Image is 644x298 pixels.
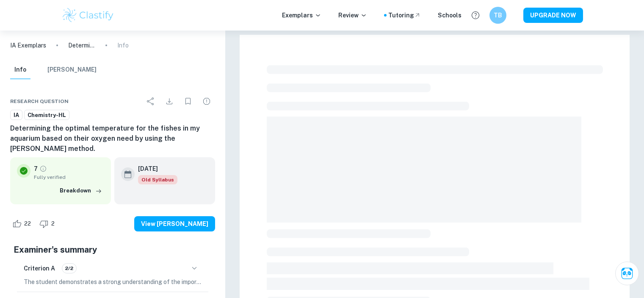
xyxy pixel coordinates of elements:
[10,61,30,79] button: Info
[25,111,69,120] span: Chemistry-HL
[61,7,115,24] img: Clastify logo
[24,264,55,273] h6: Criterion A
[198,93,215,110] div: Report issue
[11,111,22,120] span: IA
[47,220,59,228] span: 2
[19,220,36,228] span: 22
[138,175,177,184] div: Starting from the May 2025 session, the Chemistry IA requirements have changed. It's OK to refer ...
[161,93,178,110] div: Download
[10,97,69,105] span: Research question
[68,41,95,50] p: Determining the optimal temperature for the fishes in my aquarium based on their oxygen need by u...
[134,216,215,231] button: View [PERSON_NAME]
[615,262,639,285] button: Ask Clai
[438,11,462,20] a: Schools
[37,217,59,231] div: Dislike
[138,175,177,184] span: Old Syllabus
[62,265,76,272] span: 2/2
[58,184,104,197] button: Breakdown
[39,165,47,173] a: Grade fully verified
[282,11,321,20] p: Exemplars
[24,110,69,120] a: Chemistry-HL
[388,11,421,20] a: Tutoring
[523,8,583,23] button: UPGRADE NOW
[142,93,159,110] div: Share
[489,7,506,24] button: TB
[138,164,171,173] h6: [DATE]
[10,110,22,120] a: IA
[34,164,38,173] p: 7
[493,11,503,20] h6: TB
[10,217,36,231] div: Like
[14,243,212,256] h5: Examiner's summary
[180,93,196,110] div: Bookmark
[47,61,97,79] button: [PERSON_NAME]
[34,173,104,181] span: Fully verified
[468,8,483,22] button: Help and Feedback
[10,41,46,50] a: IA Exemplars
[338,11,367,20] p: Review
[117,41,129,50] p: Info
[24,277,202,287] p: The student demonstrates a strong understanding of the importance of their chosen topic and resea...
[10,123,215,154] h6: Determining the optimal temperature for the fishes in my aquarium based on their oxygen need by u...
